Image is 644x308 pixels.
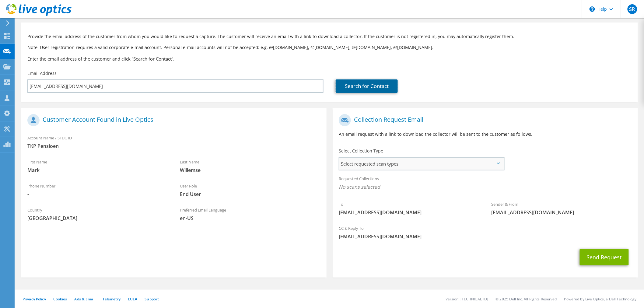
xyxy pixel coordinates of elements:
[174,156,326,177] div: Last Name
[485,198,638,219] div: Sender & From
[580,249,629,265] button: Send Request
[128,296,137,302] a: EULA
[27,167,168,173] span: Mark
[27,44,632,51] p: Note: User registration requires a valid corporate e-mail account. Personal e-mail accounts will ...
[103,296,121,302] a: Telemetry
[53,296,67,302] a: Cookies
[21,131,327,152] div: Account Name / SFDC ID
[339,233,632,240] span: [EMAIL_ADDRESS][DOMAIN_NAME]
[174,204,326,225] div: Preferred Email Language
[628,4,637,14] span: SR
[27,70,57,76] label: Email Address
[339,148,383,154] label: Select Collection Type
[336,79,398,93] a: Search for Contact
[339,158,504,170] span: Select requested scan types
[180,215,320,222] span: en-US
[339,114,629,126] h1: Collection Request Email
[21,156,174,177] div: First Name
[339,184,632,190] span: No scans selected
[174,180,326,201] div: User Role
[446,296,488,302] li: Version: [TECHNICAL_ID]
[145,296,159,302] a: Support
[339,209,479,216] span: [EMAIL_ADDRESS][DOMAIN_NAME]
[23,296,46,302] a: Privacy Policy
[27,33,632,40] p: Provide the email address of the customer from whom you would like to request a capture. The cust...
[180,191,320,198] span: End User
[21,180,174,201] div: Phone Number
[180,167,320,173] span: Willemse
[339,131,632,138] p: An email request with a link to download the collector will be sent to the customer as follows.
[27,143,320,149] span: TKP Pensioen
[333,172,638,195] div: Requested Collections
[590,6,595,12] svg: \n
[491,209,632,216] span: [EMAIL_ADDRESS][DOMAIN_NAME]
[333,198,485,219] div: To
[27,215,168,222] span: [GEOGRAPHIC_DATA]
[27,191,168,198] span: -
[564,296,637,302] li: Powered by Live Optics, a Dell Technology
[333,222,638,243] div: CC & Reply To
[75,296,95,302] a: Ads & Email
[27,55,632,62] h3: Enter the email address of the customer and click “Search for Contact”.
[21,204,174,225] div: Country
[496,296,557,302] li: © 2025 Dell Inc. All Rights Reserved
[27,114,317,126] h1: Customer Account Found in Live Optics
